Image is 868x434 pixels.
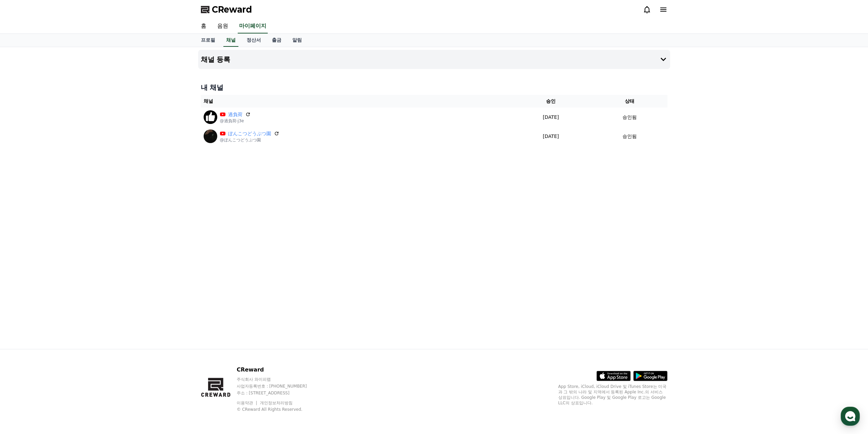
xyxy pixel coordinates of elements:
p: 주식회사 와이피랩 [237,377,320,382]
p: 승인됨 [622,133,637,140]
p: CReward [237,366,320,374]
h4: 채널 등록 [201,56,231,63]
p: 사업자등록번호 : [PHONE_NUMBER] [237,383,320,389]
p: © CReward All Rights Reserved. [237,407,320,412]
a: 알림 [287,34,307,47]
a: 정산서 [241,34,266,47]
a: 개인정보처리방침 [260,401,293,405]
th: 상태 [592,95,667,108]
span: CReward [212,4,252,15]
p: @ぽんこつどうぶつ園 [220,137,279,143]
a: 출금 [266,34,287,47]
h4: 내 채널 [201,83,667,92]
th: 채널 [201,95,510,108]
a: 프로필 [195,34,221,47]
p: 주소 : [STREET_ADDRESS] [237,390,320,396]
a: 홈 [195,19,212,33]
button: 채널 등록 [198,50,670,69]
p: [DATE] [513,114,589,121]
a: CReward [201,4,252,15]
a: 음원 [212,19,234,33]
p: App Store, iCloud, iCloud Drive 및 iTunes Store는 미국과 그 밖의 나라 및 지역에서 등록된 Apple Inc.의 서비스 상표입니다. Goo... [558,384,667,406]
a: 過負荷 [228,111,242,118]
p: [DATE] [513,133,589,140]
a: 채널 [223,34,238,47]
img: ぽんこつどうぶつ園 [204,129,217,143]
a: 이용약관 [237,401,258,405]
a: 마이페이지 [238,19,268,33]
p: @過負荷-j3e [220,118,251,124]
p: 승인됨 [622,114,637,121]
th: 승인 [510,95,592,108]
img: 過負荷 [204,110,217,124]
a: ぽんこつどうぶつ園 [228,130,271,137]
